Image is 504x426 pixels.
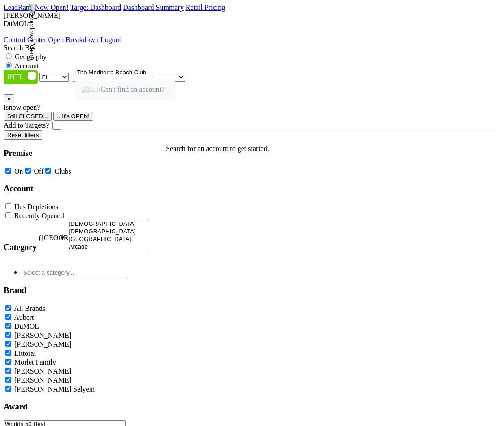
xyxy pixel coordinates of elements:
a: Target Dashboard [70,4,122,11]
label: [PERSON_NAME] Selyem [14,385,95,393]
label: [PERSON_NAME] [14,367,71,375]
span: ([GEOGRAPHIC_DATA]) [39,234,57,260]
option: [DEMOGRAPHIC_DATA] [68,220,148,228]
span: Can't find an account? [82,86,165,93]
label: Littorai [14,349,36,357]
label: All Brands [14,305,45,312]
img: Edit [82,86,101,94]
button: Close [4,94,14,103]
button: Still CLOSED... [4,112,52,121]
button: Reset filters [4,130,42,140]
p: Search for an account to get started. [166,145,269,153]
label: Clubs [54,168,71,175]
div: Is now open? [4,103,500,112]
h3: Premise [4,148,148,158]
label: On [14,168,23,175]
label: Aubert [14,314,34,321]
span: DuMOL [4,20,28,27]
label: Has Depletions [14,203,58,211]
h3: Award [4,402,148,412]
label: Account [14,62,39,69]
option: [GEOGRAPHIC_DATA] [68,236,148,243]
span: Search By [4,44,33,52]
span: × [7,95,11,102]
span: ▼ [59,234,66,241]
div: [PERSON_NAME] [4,12,500,20]
label: Recently Opened [14,212,64,219]
h3: Brand [4,285,148,295]
a: Retail Pricing [186,4,225,11]
label: [PERSON_NAME] [14,331,71,339]
label: [PERSON_NAME] [14,376,71,384]
option: Arcade [68,243,148,251]
div: Dropdown Menu [4,36,121,44]
a: Open Breakdown [48,36,99,43]
label: Morlet Family [14,358,56,366]
a: Dashboard Summary [123,4,184,11]
label: Off [34,168,44,175]
h3: Category [4,242,37,252]
label: [PERSON_NAME] [14,340,71,348]
a: LeadRank [4,4,33,11]
a: Now Open! [35,4,69,11]
label: Geography [15,53,47,60]
h3: Account [4,184,148,194]
button: ...It's OPEN! [53,112,93,121]
img: Dropdown Menu [28,4,36,60]
option: [DEMOGRAPHIC_DATA] [68,228,148,236]
input: Select a category... [22,268,128,277]
a: Logout [100,36,121,43]
label: DuMOL [14,323,39,330]
label: Add to Targets? [4,121,49,129]
a: Control Center [4,36,47,43]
